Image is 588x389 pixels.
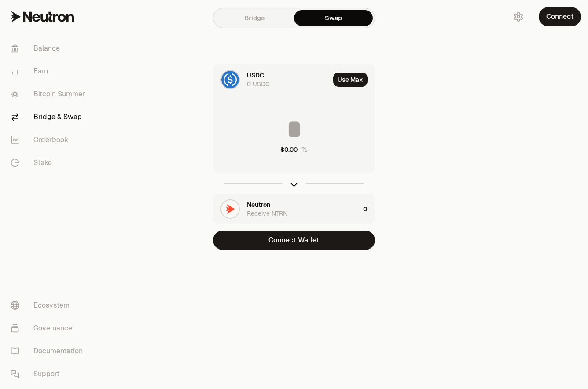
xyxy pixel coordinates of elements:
[280,145,308,154] button: $0.00
[280,145,298,154] div: $0.00
[4,60,95,83] a: Earn
[363,194,375,224] div: 0
[4,106,95,128] a: Bridge & Swap
[4,340,95,363] a: Documentation
[247,71,264,80] div: USDC
[4,294,95,317] a: Ecosystem
[4,317,95,340] a: Governance
[333,73,367,87] button: Use Max
[213,194,360,224] div: NTRN LogoNeutronReceive NTRN
[539,7,581,26] button: Connect
[221,71,239,88] img: USDC Logo
[213,65,330,95] div: USDC LogoUSDC0 USDC
[4,128,95,151] a: Orderbook
[221,200,239,218] img: NTRN Logo
[247,80,270,88] div: 0 USDC
[213,231,375,250] button: Connect Wallet
[4,363,95,385] a: Support
[4,83,95,106] a: Bitcoin Summer
[4,37,95,60] a: Balance
[215,10,294,26] a: Bridge
[247,209,287,218] div: Receive NTRN
[294,10,373,26] a: Swap
[4,151,95,174] a: Stake
[213,194,375,224] button: NTRN LogoNeutronReceive NTRN0
[247,200,270,209] div: Neutron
